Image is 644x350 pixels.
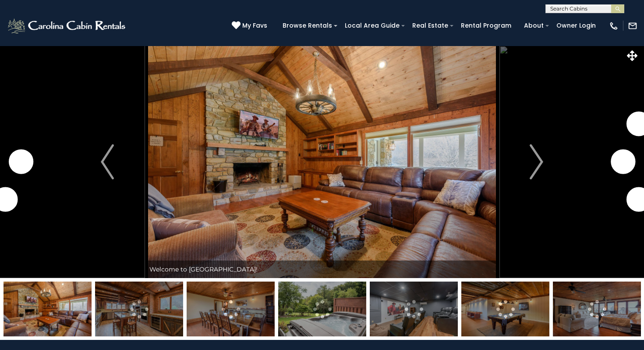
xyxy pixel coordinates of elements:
[520,19,548,32] a: About
[530,144,543,179] img: arrow
[456,19,516,32] a: Rental Program
[242,21,267,30] span: My Favs
[95,282,183,336] img: 163277209
[187,282,275,336] img: 163277210
[145,261,499,278] div: Welcome to [GEOGRAPHIC_DATA]!
[70,46,145,278] button: Previous
[232,21,269,31] a: My Favs
[278,19,336,32] a: Browse Rentals
[278,282,366,336] img: 163277211
[609,21,619,31] img: phone-regular-white.png
[370,282,458,336] img: 163277212
[461,282,549,336] img: 163277213
[101,144,114,179] img: arrow
[7,17,128,35] img: White-1-2.png
[4,282,92,336] img: 163277208
[408,19,453,32] a: Real Estate
[553,282,641,336] img: 163277214
[499,46,574,278] button: Next
[340,19,404,32] a: Local Area Guide
[552,19,600,32] a: Owner Login
[628,21,637,31] img: mail-regular-white.png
